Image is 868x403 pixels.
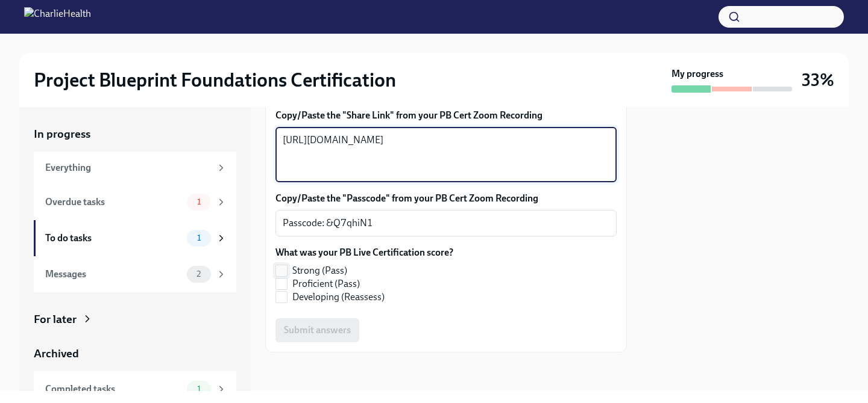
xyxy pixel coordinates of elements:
[275,192,617,205] label: Copy/Paste the "Passcode" from your PB Cert Zoom Recording
[283,216,609,230] textarea: Passcode: &Q7qhiN1
[292,291,385,304] span: Developing (Reassess)
[190,384,208,393] span: 1
[34,184,236,220] a: Overdue tasks1
[34,152,236,184] a: Everything
[45,232,182,245] div: To do tasks
[34,346,236,361] a: Archived
[283,133,609,176] textarea: [URL][DOMAIN_NAME]
[275,246,453,259] label: What was your PB Live Certification score?
[34,68,396,92] h2: Project Blueprint Foundations Certification
[24,7,91,26] img: CharlieHealth
[275,109,617,122] label: Copy/Paste the "Share Link" from your PB Cert Zoom Recording
[45,161,211,174] div: Everything
[292,264,347,277] span: Strong (Pass)
[189,269,208,278] span: 2
[34,220,236,256] a: To do tasks1
[34,312,77,327] div: For later
[34,312,236,327] a: For later
[802,69,834,91] h3: 33%
[190,197,208,206] span: 1
[45,195,182,209] div: Overdue tasks
[45,268,182,281] div: Messages
[190,233,208,242] span: 1
[671,67,723,81] strong: My progress
[34,126,236,142] a: In progress
[34,256,236,292] a: Messages2
[45,383,182,396] div: Completed tasks
[292,277,360,291] span: Proficient (Pass)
